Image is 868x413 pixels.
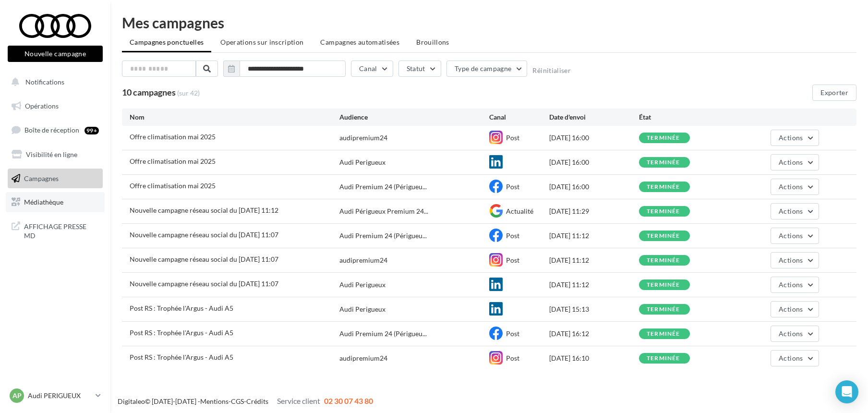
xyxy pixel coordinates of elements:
div: terminée [647,159,680,166]
span: Actions [779,256,803,264]
div: Open Intercom Messenger [835,380,858,403]
a: Digitaleo [118,397,145,405]
span: Post RS : Trophée l'Argus - Audi A5 [130,328,233,337]
a: Médiathèque [6,192,105,212]
div: audipremium24 [339,353,387,363]
div: Mes campagnes [122,15,856,30]
div: Audience [339,112,489,122]
div: Audi Perigueux [339,304,386,314]
button: Actions [771,130,819,146]
span: Actions [779,231,803,240]
span: Post [506,354,519,362]
div: [DATE] 11:12 [549,280,639,290]
p: Audi PERIGUEUX [28,391,92,401]
span: Brouillons [416,38,449,46]
span: Actions [779,207,803,215]
button: Exporter [812,85,856,101]
span: Actions [779,305,803,313]
span: (sur 42) [177,88,200,98]
span: Actions [779,329,803,338]
span: Campagnes automatisées [320,38,399,46]
div: [DATE] 16:00 [549,182,639,192]
span: Actualité [506,207,533,215]
span: Notifications [25,78,64,86]
button: Actions [771,277,819,293]
span: Actions [779,354,803,362]
span: Post [506,231,519,240]
a: Visibilité en ligne [6,145,105,165]
div: Audi Perigueux [339,158,386,167]
button: Actions [771,228,819,244]
div: [DATE] 11:12 [549,255,639,265]
div: terminée [647,208,680,215]
span: Nouvelle campagne réseau social du 25-04-2025 11:07 [130,279,278,288]
div: audipremium24 [339,255,387,265]
div: État [639,112,729,122]
div: 99+ [84,127,99,134]
span: Nouvelle campagne réseau social du 25-04-2025 11:07 [130,231,278,239]
span: Nouvelle campagne réseau social du 25-04-2025 11:12 [130,206,278,214]
span: Offre climatisation mai 2025 [130,133,216,141]
div: audipremium24 [339,133,387,143]
button: Actions [771,350,819,366]
div: terminée [647,135,680,141]
span: © [DATE]-[DATE] - - - [118,397,373,405]
span: Actions [779,134,803,142]
button: Actions [771,179,819,195]
span: AFFICHAGE PRESSE MD [24,220,99,241]
span: 10 campagnes [122,87,176,97]
a: Opérations [6,96,105,116]
span: Opérations [25,102,59,110]
div: [DATE] 16:00 [549,133,639,143]
div: terminée [647,282,680,288]
span: Operations sur inscription [220,38,303,46]
div: [DATE] 16:12 [549,329,639,339]
span: Offre climatisation mai 2025 [130,157,216,165]
span: Audi Premium 24 (Périgueu... [339,231,427,241]
div: terminée [647,233,680,239]
button: Nouvelle campagne [8,46,103,62]
div: [DATE] 15:13 [549,304,639,314]
div: [DATE] 11:12 [549,231,639,241]
span: Nouvelle campagne réseau social du 25-04-2025 11:07 [130,255,278,263]
button: Réinitialiser [532,67,571,74]
button: Canal [351,61,393,77]
button: Notifications [6,72,101,92]
span: Post [506,329,519,338]
button: Actions [771,326,819,342]
span: Actions [779,182,803,191]
span: AP [12,391,22,401]
span: Médiathèque [24,198,63,206]
a: AFFICHAGE PRESSE MD [6,216,105,244]
span: Service client [277,396,320,405]
button: Actions [771,252,819,268]
span: Post RS : Trophée l'Argus - Audi A5 [130,304,233,312]
div: Audi Perigueux [339,280,386,290]
span: Audi Premium 24 (Périgueu... [339,182,427,192]
div: terminée [647,306,680,313]
a: AP Audi PERIGUEUX [8,387,103,405]
span: Actions [779,158,803,166]
div: [DATE] 11:29 [549,206,639,216]
span: Offre climatisation mai 2025 [130,182,216,190]
span: 02 30 07 43 80 [324,396,373,405]
div: [DATE] 16:10 [549,353,639,363]
span: Audi Périgueux Premium 24... [339,206,428,216]
span: Visibilité en ligne [26,150,77,158]
button: Actions [771,154,819,170]
button: Actions [771,203,819,219]
span: Post [506,134,519,142]
button: Actions [771,301,819,317]
div: terminée [647,331,680,337]
a: Mentions [200,397,229,405]
div: [DATE] 16:00 [549,158,639,167]
span: Post [506,256,519,264]
span: Post [506,182,519,191]
span: Audi Premium 24 (Périgueu... [339,329,427,339]
span: Post RS : Trophée l'Argus - Audi A5 [130,353,233,361]
a: Campagnes [6,169,105,189]
a: Crédits [246,397,268,405]
span: Actions [779,280,803,289]
a: Boîte de réception99+ [6,120,105,140]
div: Date d'envoi [549,112,639,122]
